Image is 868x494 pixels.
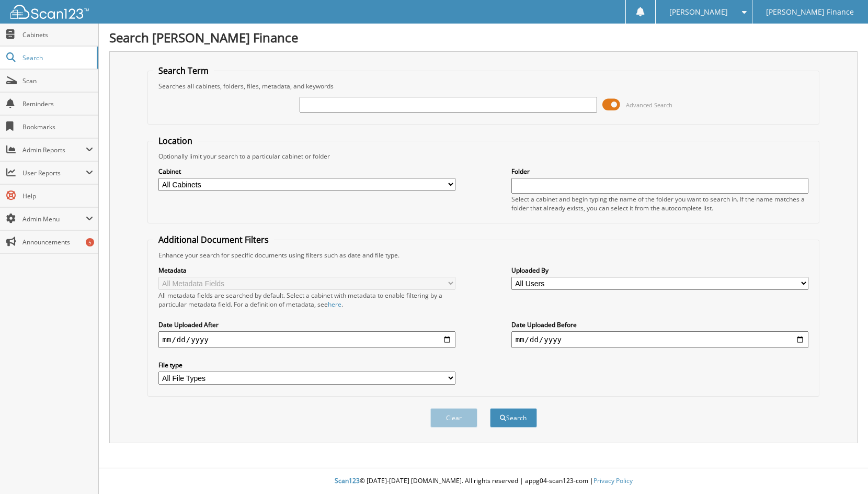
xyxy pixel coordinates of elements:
button: Clear [430,408,477,428]
span: Advanced Search [626,101,672,109]
div: Searches all cabinets, folders, files, metadata, and keywords [153,82,814,91]
div: Optionally limit your search to a particular cabinet or folder [153,152,814,161]
legend: Search Term [153,65,214,76]
label: File type [158,361,456,369]
a: here [328,300,341,309]
div: Enhance your search for specific documents using filters such as date and file type. [153,251,814,260]
div: 5 [86,238,94,246]
a: Privacy Policy [593,476,633,485]
span: Help [22,192,93,200]
span: [PERSON_NAME] [669,9,728,15]
button: Search [490,408,537,428]
input: end [511,331,809,348]
span: Scan [22,76,93,85]
legend: Location [153,135,198,147]
span: Admin Reports [22,145,86,154]
label: Uploaded By [511,266,809,275]
span: Bookmarks [22,122,93,131]
span: Cabinets [22,30,93,39]
div: Select a cabinet and begin typing the name of the folder you want to search in. If the name match... [511,195,809,212]
div: © [DATE]-[DATE] [DOMAIN_NAME]. All rights reserved | appg04-scan123-com | [99,468,868,494]
span: User Reports [22,169,86,177]
span: Scan123 [335,476,360,485]
legend: Additional Document Filters [153,234,274,245]
span: Search [22,53,92,62]
span: [PERSON_NAME] Finance [766,9,854,15]
div: All metadata fields are searched by default. Select a cabinet with metadata to enable filtering b... [158,291,456,309]
label: Date Uploaded After [158,320,456,329]
label: Metadata [158,266,456,275]
img: scan123-logo-white.svg [10,5,89,19]
label: Date Uploaded Before [511,320,809,329]
span: Announcements [22,238,93,246]
span: Admin Menu [22,215,86,223]
label: Cabinet [158,167,456,176]
input: start [158,331,456,348]
label: Folder [511,167,809,176]
span: Reminders [22,99,93,108]
h1: Search [PERSON_NAME] Finance [109,29,858,46]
